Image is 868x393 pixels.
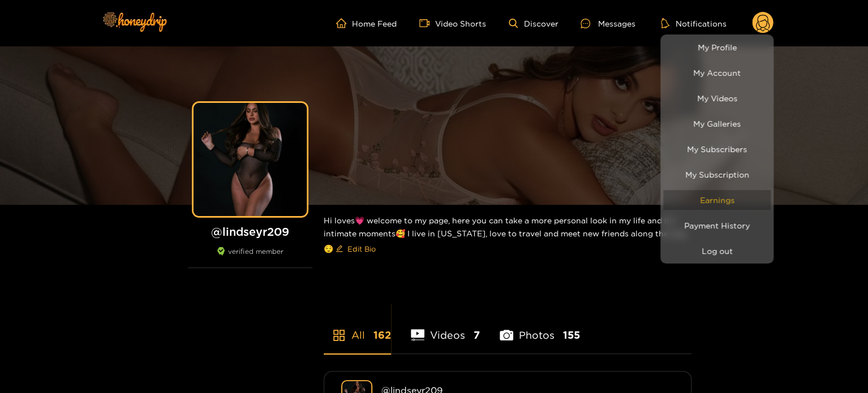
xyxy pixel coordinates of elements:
a: Earnings [663,190,771,210]
a: My Account [663,63,771,83]
a: My Videos [663,88,771,108]
a: My Subscription [663,165,771,184]
button: Log out [663,241,771,261]
a: My Profile [663,37,771,57]
a: My Galleries [663,114,771,133]
a: My Subscribers [663,139,771,159]
a: Payment History [663,215,771,235]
